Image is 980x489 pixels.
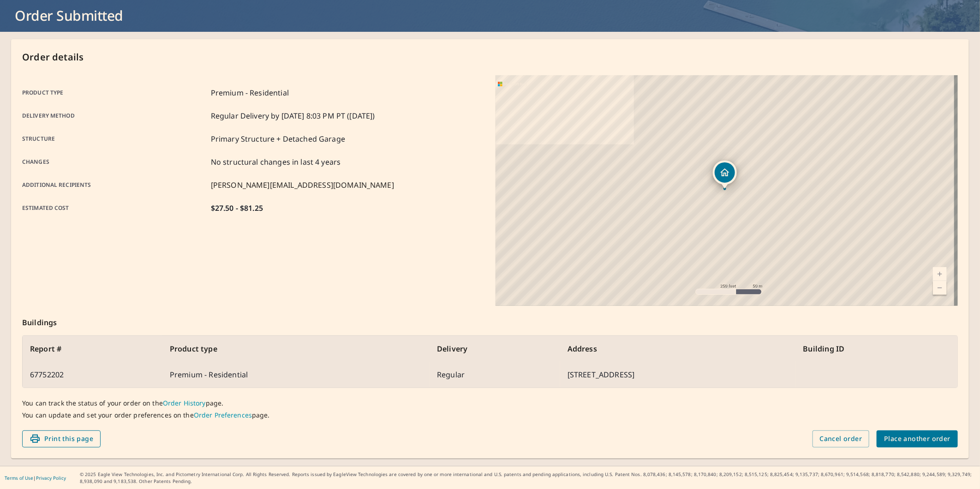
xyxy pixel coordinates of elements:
[796,336,957,362] th: Building ID
[80,471,975,485] p: © 2025 Eagle View Technologies, Inc. and Pictometry International Corp. All Rights Reserved. Repo...
[22,399,958,407] p: You can track the status of your order on the page.
[22,156,207,167] p: Changes
[5,475,33,481] a: Terms of Use
[22,411,958,419] p: You can update and set your order preferences on the page.
[162,336,430,362] th: Product type
[30,433,93,445] span: Print this page
[11,6,969,25] h1: Order Submitted
[430,336,560,362] th: Delivery
[211,203,263,214] p: $27.50 - $81.25
[560,362,796,388] td: [STREET_ADDRESS]
[560,336,796,362] th: Address
[933,281,947,295] a: Current Level 17, Zoom Out
[877,430,958,447] button: Place another order
[820,433,862,445] span: Cancel order
[813,430,870,447] button: Cancel order
[430,362,560,388] td: Regular
[22,430,101,447] button: Print this page
[163,399,206,407] a: Order History
[23,336,162,362] th: Report #
[36,475,66,481] a: Privacy Policy
[22,203,207,214] p: Estimated cost
[211,133,345,144] p: Primary Structure + Detached Garage
[211,179,394,191] p: [PERSON_NAME][EMAIL_ADDRESS][DOMAIN_NAME]
[933,267,947,281] a: Current Level 17, Zoom In
[211,110,375,121] p: Regular Delivery by [DATE] 8:03 PM PT ([DATE])
[22,133,207,144] p: Structure
[194,411,252,419] a: Order Preferences
[22,87,207,98] p: Product type
[22,179,207,191] p: Additional recipients
[22,50,958,64] p: Order details
[22,306,958,335] p: Buildings
[23,362,162,388] td: 67752202
[884,433,950,445] span: Place another order
[713,161,737,189] div: Dropped pin, building 1, Residential property, 361 Maryview Pkwy Matteson, IL 60443
[211,87,289,98] p: Premium - Residential
[22,110,207,121] p: Delivery method
[211,156,341,167] p: No structural changes in last 4 years
[5,475,66,481] p: |
[162,362,430,388] td: Premium - Residential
